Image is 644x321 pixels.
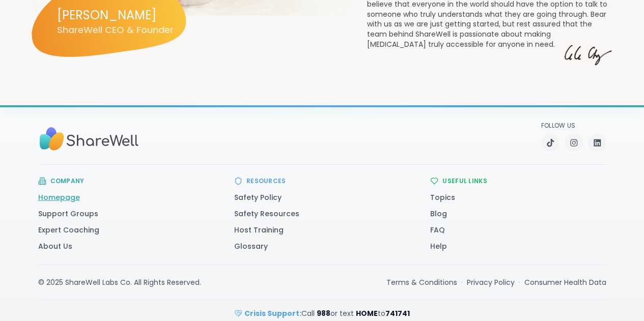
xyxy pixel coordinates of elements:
[244,308,410,318] span: Call or text to
[317,308,330,318] strong: 988
[246,177,286,185] h3: Resources
[50,177,85,185] h3: Company
[461,277,463,287] span: ·
[234,225,284,235] a: Host Training
[234,209,299,219] a: Safety Resources
[38,209,98,219] a: Support Groups
[442,177,487,185] h3: Useful Links
[430,225,445,235] a: FAQ
[565,134,583,152] a: Instagram
[588,134,606,152] a: LinkedIn
[38,192,80,202] a: Homepage
[386,277,457,287] a: Terms & Conditions
[524,277,606,287] a: Consumer Health Data
[244,308,301,318] strong: Crisis Support:
[541,134,559,152] a: TikTok
[57,23,174,36] span: ShareWell CEO & Founder
[234,192,282,202] a: Safety Policy
[561,40,611,73] img: CeCe Signature
[38,225,99,235] a: Expert Coaching
[234,241,268,251] a: Glossary
[356,308,378,318] strong: HOME
[519,277,520,287] span: ·
[541,122,606,130] p: Follow Us
[430,241,447,251] a: Help
[430,192,455,202] a: Topics
[38,277,201,287] div: © 2025 ShareWell Labs Co. All Rights Reserved.
[430,209,447,219] a: Blog
[38,241,72,251] a: About Us
[57,7,174,24] span: [PERSON_NAME]
[467,277,515,287] a: Privacy Policy
[385,308,410,318] strong: 741741
[38,123,140,156] img: Sharewell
